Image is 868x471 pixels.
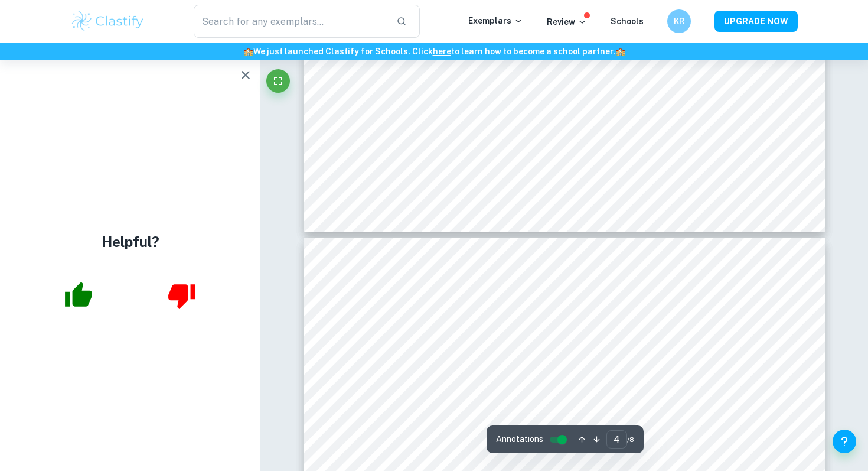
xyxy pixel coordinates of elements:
[833,430,856,453] button: Help and Feedback
[611,17,644,26] a: Schools
[547,15,587,28] p: Review
[468,14,523,27] p: Exemplars
[102,231,159,252] h4: Helpful?
[70,9,145,33] img: Clastify logo
[627,434,634,445] span: / 8
[433,47,451,56] a: here
[266,69,290,93] button: Fullscreen
[496,433,543,446] span: Annotations
[2,45,866,58] h6: We just launched Clastify for Schools. Click to learn how to become a school partner.
[243,47,253,56] span: 🏫
[615,47,625,56] span: 🏫
[673,15,686,28] h6: KR
[194,5,387,38] input: Search for any exemplars...
[667,9,691,33] button: KR
[714,11,798,32] button: UPGRADE NOW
